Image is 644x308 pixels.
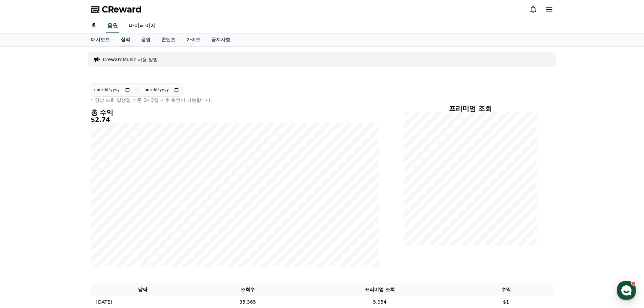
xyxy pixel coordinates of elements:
a: 마이페이지 [123,19,161,33]
h4: 프리미엄 조회 [404,105,537,112]
p: ~ [135,86,139,94]
a: 음원 [136,33,156,46]
a: 대화 [45,214,87,231]
a: 설정 [87,214,130,231]
th: 수익 [459,283,553,296]
span: 설정 [104,224,113,230]
a: CrewardMusic 사용 방법 [103,56,158,63]
h5: $2.74 [91,116,379,123]
a: 실적 [118,33,133,46]
a: 공지사항 [206,33,236,46]
a: 음원 [106,19,119,33]
th: 날짜 [91,283,195,296]
span: 대화 [62,225,70,230]
a: 홈 [2,214,45,231]
a: 가이드 [181,33,206,46]
h4: 총 수익 [91,109,379,116]
span: CReward [102,4,142,15]
a: CReward [91,4,142,15]
p: [DATE] [96,299,112,306]
a: 홈 [86,19,102,33]
a: 콘텐츠 [156,33,181,46]
p: * 영상 조회 발생일 기준 D+3일 이후 확인이 가능합니다. [91,97,379,103]
a: 대시보드 [86,33,115,46]
th: 프리미엄 조회 [301,283,459,296]
span: 홈 [21,224,25,230]
th: 조회수 [195,283,301,296]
